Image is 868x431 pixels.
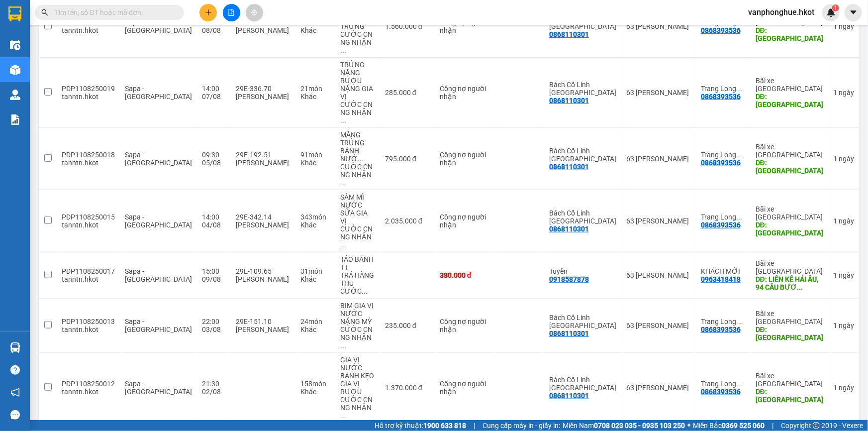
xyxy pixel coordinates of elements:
span: Sapa - [GEOGRAPHIC_DATA] [125,151,192,167]
img: logo-vxr [8,6,21,21]
div: 0963418418 [701,275,741,283]
div: 0868110301 [549,30,589,38]
div: PDP1108250017 [62,267,115,275]
div: Trang Long Biên (Bách Cổ Linh) [701,380,746,388]
span: ... [340,179,346,187]
div: 0868393536 [701,159,741,167]
span: 1 [834,4,837,11]
div: Khác [300,159,330,167]
span: search [41,9,48,16]
div: 1.370.000 đ [385,384,430,392]
span: | [772,420,773,431]
div: Tuyển [549,267,616,275]
div: [PERSON_NAME] [236,159,290,167]
div: Bãi xe [GEOGRAPHIC_DATA] [756,259,823,275]
div: Trang Long Biên (Bách Cổ Linh) [701,318,746,325]
div: 29E-342.14 [236,213,290,221]
div: 24 món [300,318,330,325]
input: Tìm tên, số ĐT hoặc mã đơn [55,7,172,18]
span: ... [736,85,742,93]
div: DĐ: Long Biên [756,388,823,404]
div: GIA VỊ NƯỚC BÁNH KẸO GIA VỊ RƯỢU [340,356,375,396]
div: 343 món [300,213,330,221]
div: CƯỚC CN NG NHẬN (HÀNG ĐI 7/8) [340,101,375,124]
span: Miền Nam [563,420,685,431]
div: KHÁCH MỚI [701,267,746,275]
span: caret-down [849,8,858,17]
div: [PERSON_NAME] [236,221,290,229]
div: 63 [PERSON_NAME] [626,384,691,392]
div: Bách Cổ Linh Long Biên [549,147,616,163]
div: 63 [PERSON_NAME] [626,89,691,97]
div: 1 [833,322,858,329]
div: CƯỚC CN NG NHẬN (HÀNG ĐI 4/8) [340,225,375,249]
div: [PERSON_NAME] [236,93,290,101]
div: DĐ: Long Biên [756,93,823,108]
div: Công nợ người nhận [440,380,489,396]
div: Khác [300,93,330,101]
span: vanphonghue.hkot [740,6,822,18]
div: 91 món [300,151,330,159]
div: PDP1108250012 [62,380,115,388]
div: tanntn.hkot [62,275,115,283]
div: 09/08 [202,275,226,283]
span: Sapa - [GEOGRAPHIC_DATA] [125,18,192,34]
div: 795.000 đ [385,155,430,163]
div: DĐ: LIỀN KỀ HẢI ÂU, 94 CẦU BƯƠU, THANH TRÌ, HN [756,275,823,291]
div: PDP1108250015 [62,213,115,221]
span: ngày [839,271,854,279]
strong: 0369 525 060 [722,422,765,430]
div: [PERSON_NAME] [236,275,290,283]
span: Sapa - [GEOGRAPHIC_DATA] [125,267,192,283]
span: aim [251,9,258,16]
div: 158 món [300,380,330,388]
span: question-circle [10,365,20,375]
div: Trang Long Biên (Bách Cổ Linh) [701,213,746,221]
div: MĂNG TRỨNG BÁNH NƯỚC RAU GIA VỊ SỦI [340,131,375,163]
span: ngày [839,22,854,30]
div: 0868110301 [549,225,589,233]
div: 0868393536 [701,388,741,396]
span: ... [340,241,346,249]
div: 1 [833,217,858,225]
div: DĐ: Long Biên [756,26,823,42]
div: 09:30 [202,151,226,159]
div: 0868393536 [701,325,741,333]
div: 1.560.000 đ [385,22,430,30]
div: Khác [300,26,330,34]
div: Trang Long Biên (Bách Cổ Linh) [701,151,746,159]
span: ngày [839,217,854,225]
div: 02/08 [202,388,226,396]
span: ngày [839,322,854,329]
div: Bách Cổ Linh Long Biên [549,314,616,329]
div: 29E-336.70 [236,85,290,93]
div: [PERSON_NAME] [236,325,290,333]
span: ... [736,213,742,221]
div: 08/08 [202,26,226,34]
div: PDP1108250019 [62,85,115,93]
div: PDP1108250018 [62,151,115,159]
div: 07/08 [202,93,226,101]
span: Sapa - [GEOGRAPHIC_DATA] [125,380,192,396]
div: 15:00 [202,267,226,275]
div: 21 món [300,85,330,93]
span: Miền Bắc [693,420,765,431]
div: 1 [833,22,858,30]
div: Bách Cổ Linh Long Biên [549,209,616,225]
div: 0918587878 [549,275,589,283]
span: ... [358,155,364,163]
span: file-add [228,9,235,16]
span: ngày [839,155,854,163]
button: aim [246,4,263,21]
div: 0868110301 [549,329,589,337]
div: 285.000 đ [385,89,430,97]
strong: 0708 023 035 - 0935 103 250 [594,422,685,430]
div: 22:00 [202,318,226,325]
div: 0868110301 [549,392,589,400]
div: 21:30 [202,380,226,388]
div: TRỨNG NẶNG RƯỢU NẶNG GIA VỊ [340,61,375,101]
div: 63 [PERSON_NAME] [626,22,691,30]
div: Công nợ người nhận [440,151,489,167]
div: Công nợ người nhận [440,318,489,333]
div: Bách Cổ Linh Long Biên [549,376,616,392]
